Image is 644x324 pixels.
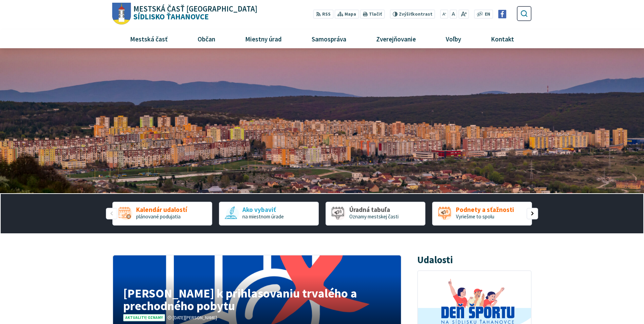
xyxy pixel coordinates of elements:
span: Zvýšiť [399,11,412,17]
button: Zvýšiťkontrast [390,10,435,19]
span: plánované podujatia [136,213,181,220]
div: Nasledujúci slajd [527,208,538,219]
span: Kalendár udalostí [136,206,187,213]
span: [DATE][PERSON_NAME] [173,315,217,321]
span: Voľby [443,30,464,48]
span: Ako vybaviť [242,206,284,213]
span: kontrast [399,12,433,17]
button: Zväčšiť veľkosť písma [458,10,469,19]
span: RSS [322,11,331,18]
span: Mapa [345,11,356,18]
span: Mestská časť [127,30,170,48]
span: Mestská časť [GEOGRAPHIC_DATA] [133,5,257,13]
a: RSS [313,10,333,19]
a: Samospráva [299,30,359,48]
a: Mapa [335,10,359,19]
h1: Sídlisko Ťahanovce [131,5,258,21]
h3: Udalosti [417,255,453,265]
div: 3 / 5 [326,202,425,226]
span: Oznamy mestskej časti [349,213,399,220]
a: Podnety a sťažnosti Vyriešme to spolu [432,202,532,226]
a: Logo Sídlisko Ťahanovce, prejsť na domovskú stránku. [112,3,257,25]
button: Zmenšiť veľkosť písma [440,10,448,19]
span: Podnety a sťažnosti [456,206,514,213]
div: 2 / 5 [219,202,319,226]
a: Kontakt [479,30,527,48]
a: EN [483,11,492,18]
div: Predošlý slajd [106,208,117,219]
a: Zverejňovanie [364,30,428,48]
button: Nastaviť pôvodnú veľkosť písma [449,10,457,19]
a: Mestská časť [117,30,180,48]
div: 4 / 5 [432,202,532,226]
span: Aktuality [123,314,165,321]
h4: [PERSON_NAME] k prihlasovaniu trvalého a prechodného pobytu [123,287,390,311]
span: Miestny úrad [242,30,284,48]
span: Vyriešme to spolu [456,213,494,220]
span: / Oznamy [146,315,163,320]
span: Kontakt [489,30,517,48]
a: Občan [185,30,227,48]
button: Tlačiť [360,10,385,19]
span: Zverejňovanie [373,30,418,48]
img: Prejsť na domovskú stránku [112,3,131,25]
span: na miestnom úrade [242,213,284,220]
img: Prejsť na Facebook stránku [498,10,507,18]
span: Tlačiť [369,12,382,17]
a: Voľby [434,30,474,48]
div: 1 / 5 [112,202,212,226]
a: Ako vybaviť na miestnom úrade [219,202,319,226]
a: Miestny úrad [233,30,294,48]
span: EN [485,11,490,18]
a: Úradná tabuľa Oznamy mestskej časti [326,202,425,226]
span: Úradná tabuľa [349,206,399,213]
a: Kalendár udalostí plánované podujatia [112,202,212,226]
span: Samospráva [309,30,349,48]
span: Občan [195,30,218,48]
